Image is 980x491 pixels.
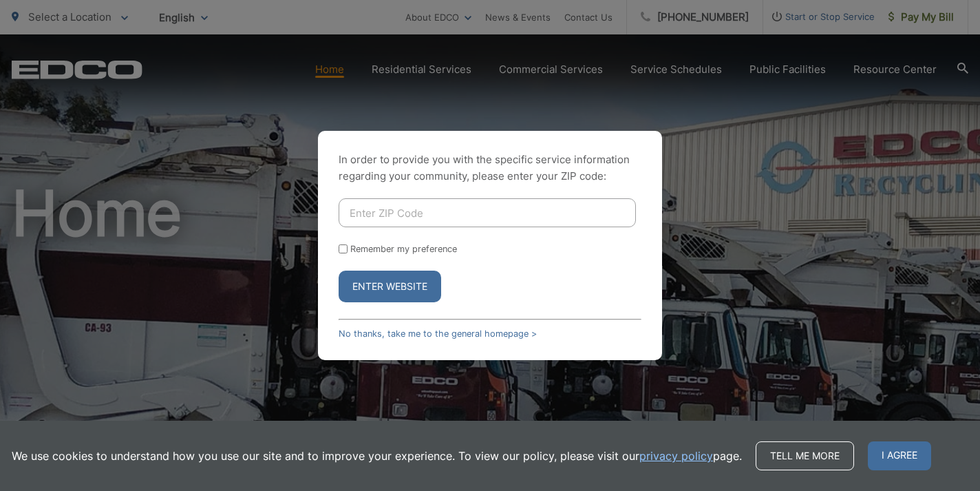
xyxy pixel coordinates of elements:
[350,244,457,254] label: Remember my preference
[339,198,636,227] input: Enter ZIP Code
[12,448,742,464] p: We use cookies to understand how you use our site and to improve your experience. To view our pol...
[756,441,854,470] a: Tell me more
[339,152,641,185] p: In order to provide you with the specific service information regarding your community, please en...
[868,441,931,470] span: I agree
[339,271,441,302] button: Enter Website
[339,328,537,339] a: No thanks, take me to the general homepage >
[639,448,713,464] a: privacy policy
